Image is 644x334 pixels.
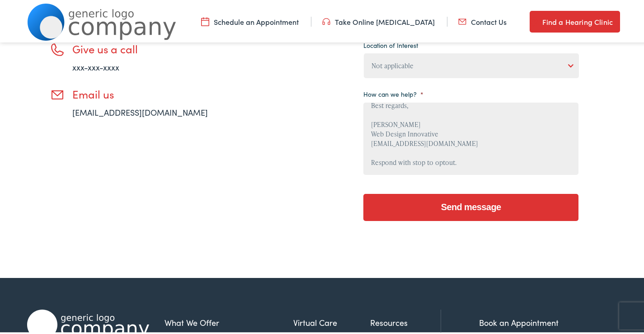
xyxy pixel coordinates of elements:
img: utility icon [201,15,209,25]
img: utility icon [530,14,538,25]
a: [EMAIL_ADDRESS][DOMAIN_NAME] [72,105,208,116]
a: Resources [370,315,441,327]
h3: Give us a call [72,41,235,54]
a: Take Online [MEDICAL_DATA] [322,15,435,25]
label: Location of Interest [363,39,418,47]
img: utility icon [322,15,330,25]
a: xxx-xxx-xxxx [72,60,119,71]
h3: Email us [72,86,235,99]
a: Contact Us [458,15,507,25]
a: What We Offer [165,315,293,327]
a: Book an Appointment [479,315,559,326]
input: Send message [363,192,578,219]
a: Find a Hearing Clinic [530,9,620,31]
img: utility icon [458,15,466,25]
a: Schedule an Appointment [201,15,299,25]
label: How can we help? [363,88,423,96]
a: Virtual Care [293,315,370,327]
